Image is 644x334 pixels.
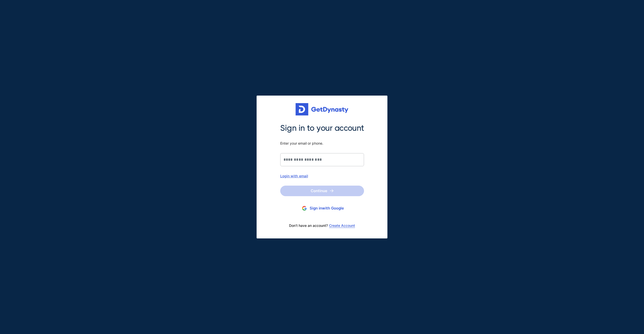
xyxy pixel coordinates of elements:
[280,204,364,213] button: Sign inwith Google
[296,103,348,116] img: Get started for free with Dynasty Trust Company
[280,141,364,146] span: Enter your email or phone.
[280,174,364,178] div: Login with email
[329,224,355,228] a: Create Account
[280,123,364,134] span: Sign in to your account
[280,220,364,231] div: Don’t have an account?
